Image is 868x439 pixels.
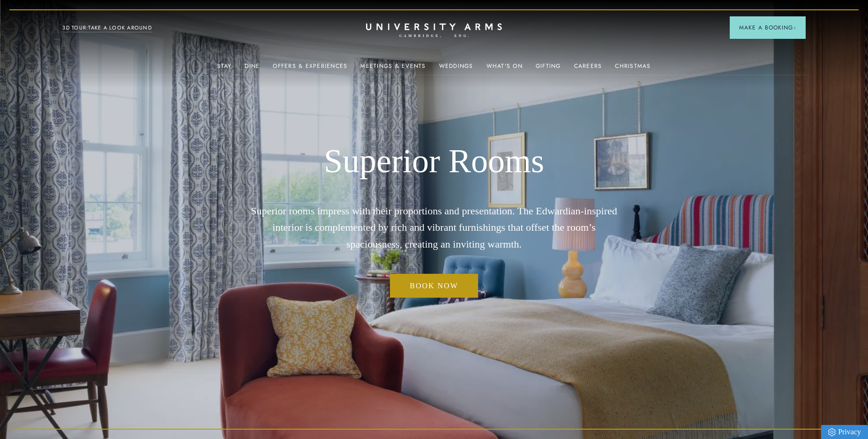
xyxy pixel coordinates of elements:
a: What's On [486,63,523,75]
a: Stay [217,63,232,75]
img: Arrow icon [793,26,796,29]
a: 3D TOUR:TAKE A LOOK AROUND [62,24,152,32]
a: Meetings & Events [360,63,426,75]
a: Offers & Experiences [273,63,347,75]
img: Privacy [828,428,836,436]
h1: Superior Rooms [247,141,621,182]
button: Make a BookingArrow icon [730,16,806,39]
a: Gifting [536,63,561,75]
a: Dine [245,63,260,75]
span: Make a Booking [739,23,796,32]
p: Superior rooms impress with their proportions and presentation. The Edwardian-inspired interior i... [247,203,621,252]
a: Careers [574,63,602,75]
a: Weddings [439,63,473,75]
a: Christmas [615,63,651,75]
a: Home [366,23,502,38]
a: Book now [390,274,478,298]
a: Privacy [821,425,868,439]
